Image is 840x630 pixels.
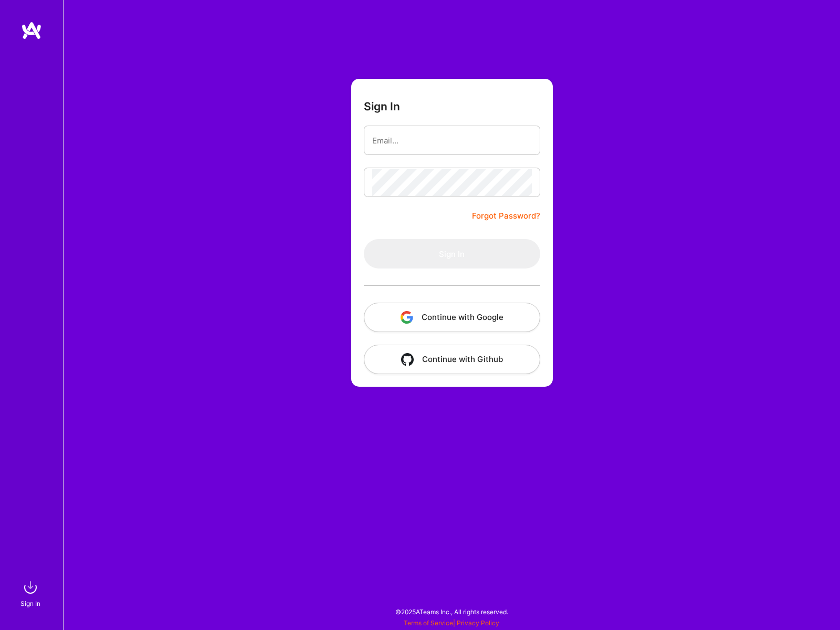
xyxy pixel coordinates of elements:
img: sign in [20,577,41,598]
a: Terms of Service [404,619,453,627]
button: Sign In [364,239,540,268]
button: Continue with Github [364,345,540,374]
div: © 2025 ATeams Inc., All rights reserved. [63,598,840,625]
span: | [404,619,499,627]
input: Email... [372,127,532,154]
a: Privacy Policy [457,619,499,627]
a: Forgot Password? [472,210,540,222]
div: Sign In [20,598,40,609]
a: sign inSign In [22,577,41,609]
img: logo [21,21,42,40]
img: icon [401,353,414,366]
button: Continue with Google [364,303,540,332]
h3: Sign In [364,100,400,113]
img: icon [401,311,413,324]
